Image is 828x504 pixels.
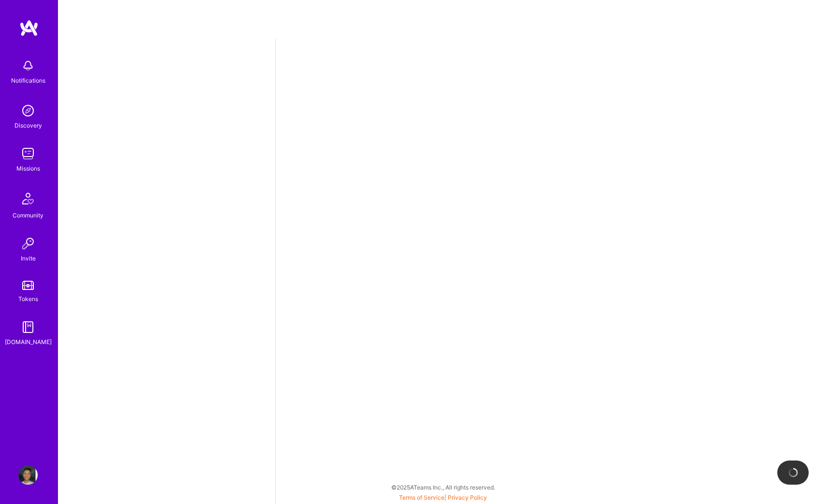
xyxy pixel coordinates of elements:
[5,337,52,347] div: [DOMAIN_NAME]
[787,467,799,478] img: loading
[18,465,38,485] img: User Avatar
[16,163,40,173] div: Missions
[399,494,487,501] span: |
[16,187,40,210] img: Community
[19,19,39,37] img: logo
[13,210,43,220] div: Community
[58,475,828,499] div: © 2025 ATeams Inc., All rights reserved.
[18,294,38,304] div: Tokens
[16,465,40,485] a: User Avatar
[22,281,34,290] img: tokens
[18,101,38,120] img: discovery
[14,120,42,130] div: Discovery
[18,234,38,253] img: Invite
[21,253,36,263] div: Invite
[18,144,38,163] img: teamwork
[448,494,487,501] a: Privacy Policy
[18,317,38,337] img: guide book
[399,494,444,501] a: Terms of Service
[11,75,45,86] div: Notifications
[18,56,38,75] img: bell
